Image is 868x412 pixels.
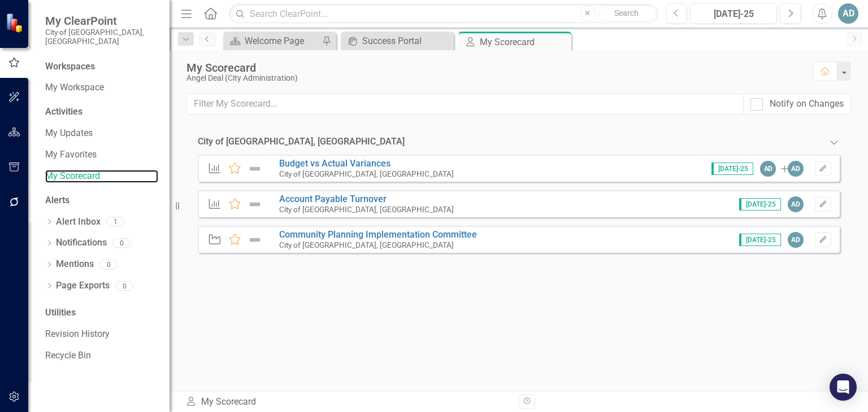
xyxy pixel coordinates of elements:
[362,34,451,48] div: Success Portal
[186,74,801,82] div: Angel Deal (City Administration)
[344,34,451,48] a: Success Portal
[279,169,454,178] small: City of [GEOGRAPHIC_DATA], [GEOGRAPHIC_DATA]
[788,196,804,212] div: AD
[56,258,94,271] a: Mentions
[838,3,858,24] button: AD
[45,194,158,207] div: Alerts
[711,163,753,175] span: [DATE]-25
[279,194,387,204] a: Account Payable Turnover
[480,35,568,49] div: My Scorecard
[45,28,158,46] small: City of [GEOGRAPHIC_DATA], [GEOGRAPHIC_DATA]
[45,106,158,119] div: Activities
[45,170,158,183] a: My Scorecard
[279,205,454,214] small: City of [GEOGRAPHIC_DATA], [GEOGRAPHIC_DATA]
[106,217,124,227] div: 1
[45,127,158,140] a: My Updates
[56,279,110,292] a: Page Exports
[45,328,158,341] a: Revision History
[45,81,158,94] a: My Workspace
[56,216,101,229] a: Alert Inbox
[186,94,744,115] input: Filter My Scorecard...
[56,236,107,249] a: Notifications
[279,240,454,249] small: City of [GEOGRAPHIC_DATA], [GEOGRAPHIC_DATA]
[112,238,131,248] div: 0
[45,148,158,161] a: My Favorites
[614,8,639,17] span: Search
[739,234,781,246] span: [DATE]-25
[248,162,262,176] img: Not Defined
[198,135,405,148] div: City of [GEOGRAPHIC_DATA], [GEOGRAPHIC_DATA]
[788,161,804,177] div: AD
[279,158,390,169] a: Budget vs Actual Variances
[248,233,262,247] img: Not Defined
[45,306,158,319] div: Utilities
[248,198,262,211] img: Not Defined
[185,396,510,409] div: My Scorecard
[99,260,118,269] div: 0
[229,4,657,24] input: Search ClearPoint...
[45,14,158,28] span: My ClearPoint
[830,374,857,401] div: Open Intercom Messenger
[694,7,773,21] div: [DATE]-25
[45,349,158,362] a: Recycle Bin
[115,281,133,291] div: 0
[788,232,804,248] div: AD
[186,62,801,74] div: My Scorecard
[45,60,95,73] div: Workspaces
[690,3,777,24] button: [DATE]-25
[739,198,781,211] span: [DATE]-25
[279,229,477,240] a: Community Planning Implementation Committee
[598,6,655,21] button: Search
[760,161,776,177] div: AD
[5,12,26,33] img: ClearPoint Strategy
[245,34,319,48] div: Welcome Page
[226,34,319,48] a: Welcome Page
[770,98,844,111] div: Notify on Changes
